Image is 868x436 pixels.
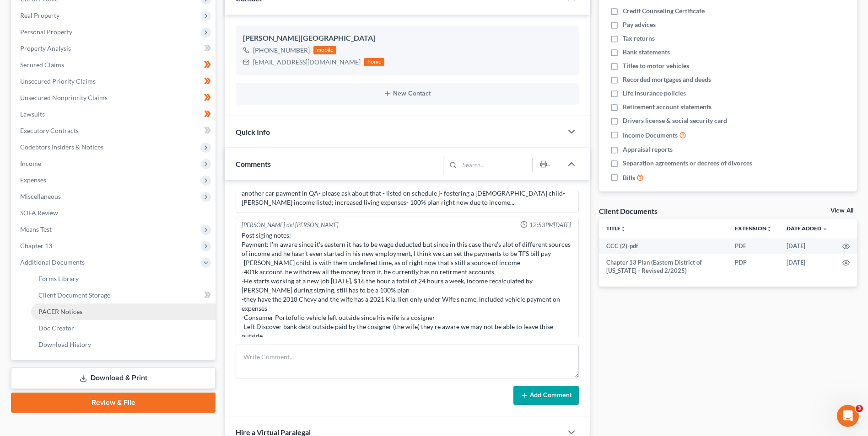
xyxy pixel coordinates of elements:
[623,34,655,43] span: Tax returns
[364,58,384,66] div: home
[31,287,216,303] a: Client Document Storage
[20,258,85,266] span: Additional Documents
[253,46,310,55] div: [PHONE_NUMBER]
[779,254,835,279] td: [DATE]
[38,275,79,282] span: Forms Library
[11,367,216,389] a: Download & Print
[856,405,863,412] span: 3
[20,110,45,118] span: Lawsuits
[243,90,571,97] button: New Contact
[13,205,216,221] a: SOFA Review
[459,157,532,173] input: Search...
[20,143,103,151] span: Codebtors Insiders & Notices
[728,254,779,279] td: PDF
[313,46,336,54] div: mobile
[13,90,216,106] a: Unsecured Nonpriority Claims
[11,393,216,413] a: Review & File
[623,61,689,70] span: Titles to motor vehicles
[13,106,216,122] a: Lawsuits
[242,231,573,340] div: Post siging notes: Payment: I'm aware since it's eastern it has to be wage deducted but since in ...
[31,320,216,336] a: Doc Creator
[20,242,52,250] span: Chapter 13
[20,160,41,167] span: Income
[822,226,828,232] i: expand_more
[13,40,216,57] a: Property Analysis
[513,386,579,405] button: Add Comment
[38,324,74,332] span: Doc Creator
[606,225,626,232] a: Titleunfold_more
[735,225,772,232] a: Extensionunfold_more
[31,303,216,320] a: PACER Notices
[242,221,339,229] div: [PERSON_NAME] del [PERSON_NAME]
[599,238,728,254] td: CCC (2)-pdf
[623,6,705,16] span: Credit Counseling Certificate
[38,308,82,315] span: PACER Notices
[623,159,752,168] span: Separation agreements or decrees of divorces
[236,160,271,168] span: Comments
[243,33,571,44] div: [PERSON_NAME][GEOGRAPHIC_DATA]
[623,48,670,57] span: Bank statements
[623,173,635,182] span: Bills
[31,336,216,353] a: Download History
[20,127,79,134] span: Executory Contracts
[787,225,828,232] a: Date Added expand_more
[623,116,727,125] span: Drivers license & social security card
[20,176,46,184] span: Expenses
[779,238,835,254] td: [DATE]
[20,61,64,69] span: Secured Claims
[830,207,853,214] a: View All
[20,44,71,52] span: Property Analysis
[13,122,216,139] a: Executory Contracts
[13,57,216,73] a: Secured Claims
[236,128,270,136] span: Quick Info
[529,221,571,229] span: 12:53PM[DATE]
[766,226,772,232] i: unfold_more
[623,89,686,98] span: Life insurance policies
[20,192,61,200] span: Miscellaneous
[20,94,108,101] span: Unsecured Nonpriority Claims
[20,77,96,85] span: Unsecured Priority Claims
[620,226,626,232] i: unfold_more
[20,225,52,233] span: Means Test
[20,209,58,217] span: SOFA Review
[38,340,91,348] span: Download History
[38,291,110,299] span: Client Document Storage
[623,75,711,84] span: Recorded mortgages and deeds
[599,254,728,279] td: Chapter 13 Plan (Eastern District of [US_STATE] - Revised 2/2025)
[20,11,59,19] span: Real Property
[623,102,712,112] span: Retirement account statements
[253,58,361,67] div: [EMAIL_ADDRESS][DOMAIN_NAME]
[837,405,859,427] iframe: Intercom live chat
[728,238,779,254] td: PDF
[623,145,673,154] span: Appraisal reports
[20,28,72,36] span: Personal Property
[31,271,216,287] a: Forms Library
[599,206,658,216] div: Client Documents
[623,131,678,140] span: Income Documents
[13,73,216,90] a: Unsecured Priority Claims
[623,20,656,29] span: Pay advices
